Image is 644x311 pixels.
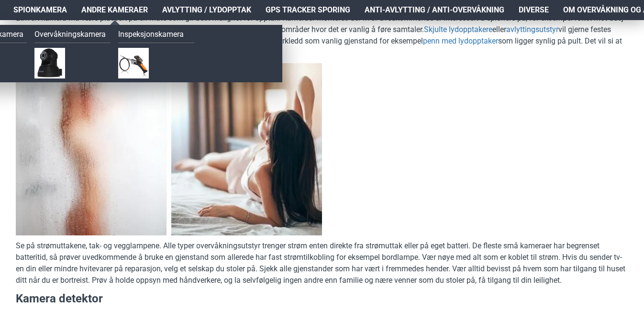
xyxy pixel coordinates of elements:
img: Overvåkningskamera [34,48,65,78]
a: avlyttingsutstyr [506,24,558,35]
span: Anti-avlytting / Anti-overvåkning [365,4,504,16]
p: Se på strømuttakene, tak- og vegglampene. Alle typer overvåkningsutstyr trenger strøm enten direk... [16,240,628,286]
a: Inspeksjonskamera [118,29,194,43]
span: Avlytting / Lydopptak [162,4,251,16]
a: Skjulte lydopptakere [424,24,492,35]
img: Skjulte kameraer kan bli installert for fange opp bilder fra dusj og seng [16,63,322,235]
img: Inspeksjonskamera [118,48,149,78]
span: Diverse [519,4,549,16]
a: Overvåkningskamera [34,29,111,43]
span: Spionkamera [13,4,67,16]
span: Andre kameraer [81,4,148,16]
h3: Kamera detektor [16,291,628,307]
a: penn med lydopptaker [423,35,498,47]
span: GPS Tracker Sporing [266,4,350,16]
p: Ethvert kamera må være plassert på en måte som gir best mulighet for opptak. Kameraer monteres de... [16,12,628,58]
